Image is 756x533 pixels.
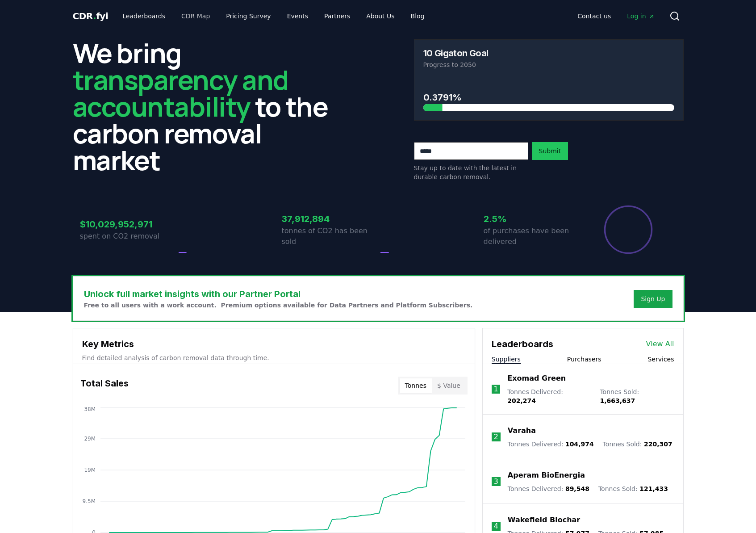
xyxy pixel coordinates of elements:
span: CDR fyi [73,11,109,21]
nav: Main [570,8,662,24]
p: 4 [494,521,498,532]
a: Wakefield Biochar [508,515,580,525]
a: Log in [620,8,662,24]
a: Leaderboards [115,8,172,24]
p: Tonnes Delivered : [508,440,594,449]
p: 3 [494,476,498,487]
a: CDR Map [174,8,217,24]
p: Tonnes Delivered : [507,387,591,405]
div: Percentage of sales delivered [603,205,653,255]
p: Tonnes Sold : [603,440,672,449]
span: 89,548 [565,485,589,492]
h3: Leaderboards [492,337,553,351]
a: View All [646,339,674,349]
a: About Us [359,8,401,24]
a: Partners [317,8,357,24]
h3: Total Sales [80,377,129,395]
span: 104,974 [565,441,594,448]
p: Find detailed analysis of carbon removal data through time. [82,353,466,362]
a: Exomad Green [507,373,566,384]
h3: 37,912,894 [282,212,378,226]
button: Suppliers [492,355,521,364]
h3: 2.5% [484,212,580,226]
span: . [93,11,96,21]
p: Tonnes Delivered : [508,484,589,493]
p: 2 [494,432,498,442]
h3: Key Metrics [82,337,466,351]
span: 202,274 [507,397,536,404]
a: Pricing Survey [219,8,278,24]
span: 121,433 [639,485,668,492]
p: Free to all users with a work account. Premium options available for Data Partners and Platform S... [84,301,473,310]
a: Blog [404,8,432,24]
a: Sign Up [641,294,665,303]
h3: 0.3791% [423,91,674,104]
button: Purchasers [567,355,601,364]
p: spent on CO2 removal [80,231,176,242]
a: Contact us [570,8,618,24]
p: Tonnes Sold : [600,387,674,405]
tspan: 38M [84,406,96,412]
button: Tonnes [400,378,432,393]
h3: $10,029,952,971 [80,218,176,231]
span: 220,307 [644,441,672,448]
span: 1,663,637 [600,397,635,404]
button: Sign Up [634,290,672,308]
span: Log in [627,12,655,21]
tspan: 9.5M [82,498,95,504]
h2: We bring to the carbon removal market [73,39,342,173]
button: $ Value [432,378,466,393]
button: Submit [532,142,568,160]
button: Services [647,355,674,364]
a: Events [280,8,315,24]
a: Aperam BioEnergia [508,470,585,481]
p: Progress to 2050 [423,60,674,69]
span: transparency and accountability [73,61,288,125]
h3: Unlock full market insights with our Partner Portal [84,287,473,301]
tspan: 29M [84,436,96,442]
p: Stay up to date with the latest in durable carbon removal. [414,164,528,181]
p: of purchases have been delivered [484,226,580,247]
p: Tonnes Sold : [598,484,668,493]
a: Varaha [508,425,536,436]
nav: Main [115,8,431,24]
p: tonnes of CO2 has been sold [282,226,378,247]
p: 1 [493,384,498,395]
h3: 10 Gigaton Goal [423,49,489,58]
tspan: 19M [84,467,96,473]
a: CDR.fyi [73,10,109,22]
